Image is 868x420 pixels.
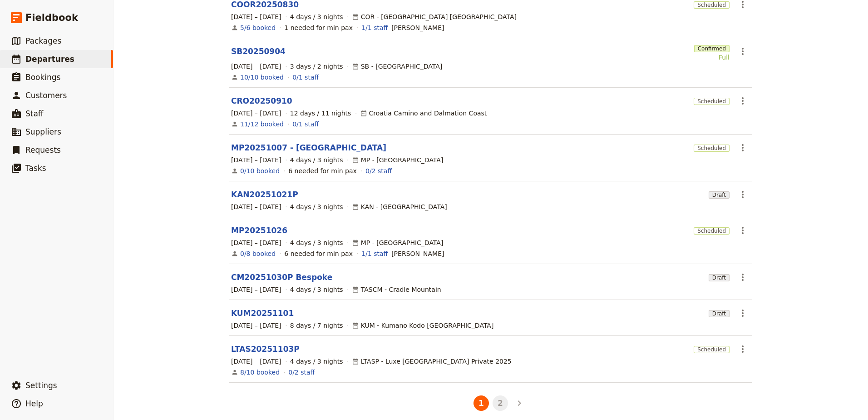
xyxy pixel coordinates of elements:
[694,1,730,9] span: Scheduled
[25,399,43,408] span: Help
[25,36,61,45] span: Packages
[709,310,730,317] span: Draft
[231,272,332,283] a: CM20251030P Bespoke
[365,166,392,175] a: 0/2 staff
[352,155,444,165] div: MP - [GEOGRAPHIC_DATA]
[240,120,284,129] a: View the bookings for this departure
[288,368,315,377] a: 0/2 staff
[735,44,750,59] button: Actions
[231,344,300,355] a: LTAS20251103P
[292,73,319,82] a: 0/1 staff
[231,142,386,153] a: MP20251007 - [GEOGRAPHIC_DATA]
[290,12,343,21] span: 4 days / 3 nights
[25,145,61,155] span: Requests
[735,341,750,357] button: Actions
[231,321,281,330] span: [DATE] – [DATE]
[735,305,750,321] button: Actions
[240,166,280,175] a: View the bookings for this departure
[292,120,319,129] a: 0/1 staff
[352,202,447,211] div: KAN - [GEOGRAPHIC_DATA]
[493,395,508,411] button: 2
[231,95,292,106] a: CRO20250910
[361,23,388,32] a: 1/1 staff
[288,166,357,175] div: 6 needed for min pax
[25,164,46,173] span: Tasks
[694,53,730,62] div: Full
[694,227,730,235] span: Scheduled
[352,62,443,71] div: SB - [GEOGRAPHIC_DATA]
[290,238,343,247] span: 4 days / 3 nights
[352,238,444,247] div: MP - [GEOGRAPHIC_DATA]
[231,109,281,118] span: [DATE] – [DATE]
[231,225,287,236] a: MP20251026
[709,274,730,281] span: Draft
[240,249,276,258] a: View the bookings for this departure
[231,62,281,71] span: [DATE] – [DATE]
[709,191,730,199] span: Draft
[352,321,494,330] div: KUM - Kumano Kodo [GEOGRAPHIC_DATA]
[290,357,343,366] span: 4 days / 3 nights
[231,155,281,165] span: [DATE] – [DATE]
[231,285,281,294] span: [DATE] – [DATE]
[473,395,489,411] button: 1
[231,308,294,319] a: KUM20251101
[694,346,730,353] span: Scheduled
[694,45,730,52] span: Confirmed
[735,270,750,285] button: Actions
[25,381,57,390] span: Settings
[284,23,353,32] div: 1 needed for min pax
[231,238,281,247] span: [DATE] – [DATE]
[240,23,276,32] a: View the bookings for this departure
[391,23,444,32] span: Lisa Marshall
[25,91,67,100] span: Customers
[290,62,343,71] span: 3 days / 2 nights
[290,155,343,165] span: 4 days / 3 nights
[25,11,78,25] span: Fieldbook
[231,202,281,211] span: [DATE] – [DATE]
[240,73,284,82] a: View the bookings for this departure
[290,285,343,294] span: 4 days / 3 nights
[694,98,730,105] span: Scheduled
[512,395,527,411] button: Next
[231,12,281,21] span: [DATE] – [DATE]
[735,93,750,109] button: Actions
[361,249,388,258] a: 1/1 staff
[231,46,286,57] a: SB20250904
[290,109,351,118] span: 12 days / 11 nights
[352,12,517,21] div: COR - [GEOGRAPHIC_DATA] [GEOGRAPHIC_DATA]
[290,321,343,330] span: 8 days / 7 nights
[453,394,529,413] ul: Pagination
[360,109,487,118] div: Croatia Camino and Dalmation Coast
[735,223,750,238] button: Actions
[25,73,60,82] span: Bookings
[735,140,750,155] button: Actions
[25,109,44,118] span: Staff
[284,249,353,258] div: 6 needed for min pax
[25,127,61,136] span: Suppliers
[735,187,750,202] button: Actions
[231,357,281,366] span: [DATE] – [DATE]
[694,145,730,152] span: Scheduled
[25,55,74,64] span: Departures
[240,368,280,377] a: View the bookings for this departure
[352,285,441,294] div: TASCM - Cradle Mountain
[391,249,444,258] span: Melinda Russell
[231,189,298,200] a: KAN20251021P
[352,357,512,366] div: LTASP - Luxe [GEOGRAPHIC_DATA] Private 2025
[290,202,343,211] span: 4 days / 3 nights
